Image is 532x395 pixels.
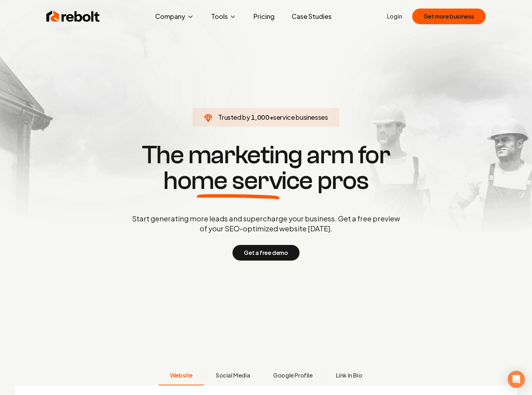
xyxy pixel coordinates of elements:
span: Google Profile [273,371,312,380]
img: Rebolt Logo [46,9,100,24]
div: Open Intercom Messenger [508,371,525,388]
button: Google Profile [261,367,324,385]
a: Login [387,12,402,21]
button: Tools [205,9,242,24]
span: + [270,113,273,121]
span: 1,000 [251,112,269,122]
button: Link in Bio [324,367,374,385]
button: Website [159,367,204,385]
span: Link in Bio [336,371,362,380]
a: Case Studies [286,9,337,24]
span: Social Media [216,371,250,380]
button: Social Media [204,367,261,385]
span: Website [170,371,193,380]
h1: The marketing arm for pros [95,142,437,194]
button: Company [149,9,200,24]
a: Pricing [248,9,280,24]
span: home service [163,168,313,194]
button: Get a free demo [232,245,299,261]
button: Get more business [412,9,486,24]
p: Start generating more leads and supercharge your business. Get a free preview of your SEO-optimiz... [131,214,401,234]
span: service businesses [273,113,328,121]
span: Trusted by [218,113,250,121]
